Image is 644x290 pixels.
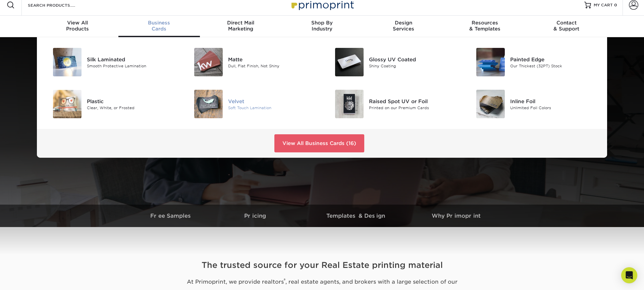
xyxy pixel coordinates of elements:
a: Velvet Business Cards Velvet Soft Touch Lamination [186,87,317,121]
a: Glossy UV Coated Business Cards Glossy UV Coated Shiny Coating [327,45,458,79]
div: Silk Laminated [87,56,176,63]
h2: The trusted source for your Real Estate printing material [126,259,518,271]
a: Matte Business Cards Matte Dull, Flat Finish, Not Shiny [186,45,317,79]
div: Shiny Coating [369,63,458,69]
div: Our Thickest (32PT) Stock [510,63,599,69]
div: Clear, White, or Frosted [87,105,176,111]
a: Inline Foil Business Cards Inline Foil Unlimited Foil Colors [468,87,599,121]
img: Silk Laminated Business Cards [53,48,82,76]
div: & Support [526,20,607,32]
span: Direct Mail [200,20,281,26]
a: DesignServices [363,16,444,37]
div: Products [37,20,118,32]
div: Painted Edge [510,56,599,63]
div: Soft Touch Lamination [228,105,317,111]
a: Silk Laminated Business Cards Silk Laminated Smooth Protective Lamination [45,45,176,79]
span: Contact [526,20,607,26]
a: View AllProducts [37,16,118,37]
img: Velvet Business Cards [194,90,223,118]
span: Design [363,20,444,26]
span: Shop By [281,20,363,26]
sup: ® [284,278,285,283]
span: 0 [614,3,617,7]
div: Open Intercom Messenger [621,267,637,283]
img: Glossy UV Coated Business Cards [335,48,364,76]
a: Resources& Templates [444,16,526,37]
input: SEARCH PRODUCTS..... [27,1,93,9]
a: BusinessCards [118,16,200,37]
div: Printed on our Premium Cards [369,105,458,111]
div: Unlimited Foil Colors [510,105,599,111]
div: Plastic [87,97,176,105]
img: Raised Spot UV or Foil Business Cards [335,90,364,118]
a: Shop ByIndustry [281,16,363,37]
iframe: Google Customer Reviews [2,270,57,288]
div: Services [363,20,444,32]
img: Inline Foil Business Cards [476,90,505,118]
img: Plastic Business Cards [53,90,82,118]
a: Plastic Business Cards Plastic Clear, White, or Frosted [45,87,176,121]
div: Cards [118,20,200,32]
span: Resources [444,20,526,26]
a: View All Business Cards (16) [274,134,364,152]
div: Matte [228,56,317,63]
div: Raised Spot UV or Foil [369,97,458,105]
div: Glossy UV Coated [369,56,458,63]
div: Marketing [200,20,281,32]
div: & Templates [444,20,526,32]
span: Business [118,20,200,26]
div: Smooth Protective Lamination [87,63,176,69]
a: Contact& Support [526,16,607,37]
img: Matte Business Cards [194,48,223,76]
img: Painted Edge Business Cards [476,48,505,76]
span: MY CART [594,2,613,8]
div: Velvet [228,97,317,105]
div: Industry [281,20,363,32]
a: Painted Edge Business Cards Painted Edge Our Thickest (32PT) Stock [468,45,599,79]
div: Inline Foil [510,97,599,105]
span: View All [37,20,118,26]
a: Raised Spot UV or Foil Business Cards Raised Spot UV or Foil Printed on our Premium Cards [327,87,458,121]
a: Direct MailMarketing [200,16,281,37]
div: Dull, Flat Finish, Not Shiny [228,63,317,69]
